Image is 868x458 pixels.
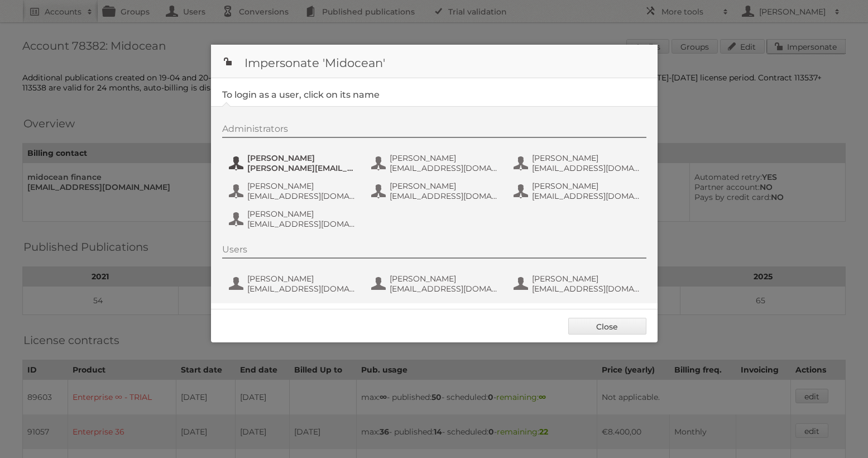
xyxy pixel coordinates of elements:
span: [EMAIL_ADDRESS][DOMAIN_NAME] [532,191,640,201]
button: [PERSON_NAME] [EMAIL_ADDRESS][DOMAIN_NAME] [228,208,359,230]
button: [PERSON_NAME] [EMAIL_ADDRESS][DOMAIN_NAME] [370,273,501,295]
span: [EMAIL_ADDRESS][DOMAIN_NAME] [247,219,356,229]
h1: Impersonate 'Midocean' [211,45,658,78]
span: [EMAIL_ADDRESS][DOMAIN_NAME] [390,163,498,173]
span: [EMAIL_ADDRESS][DOMAIN_NAME] [247,191,356,201]
button: [PERSON_NAME] [EMAIL_ADDRESS][DOMAIN_NAME] [512,152,644,174]
div: Administrators [222,123,646,138]
span: [PERSON_NAME] [532,153,640,163]
button: [PERSON_NAME] [EMAIL_ADDRESS][DOMAIN_NAME] [228,180,359,202]
span: [PERSON_NAME] [390,153,498,163]
button: [PERSON_NAME] [EMAIL_ADDRESS][DOMAIN_NAME] [512,273,644,295]
span: [PERSON_NAME] [532,274,640,284]
span: [EMAIL_ADDRESS][DOMAIN_NAME] [390,191,498,201]
span: [EMAIL_ADDRESS][DOMAIN_NAME] [532,163,640,173]
span: [EMAIL_ADDRESS][DOMAIN_NAME] [532,284,640,294]
button: [PERSON_NAME] [EMAIL_ADDRESS][DOMAIN_NAME] [228,273,359,295]
a: Close [568,318,646,335]
span: [PERSON_NAME] [247,209,356,219]
div: Users [222,244,646,259]
button: [PERSON_NAME] [PERSON_NAME][EMAIL_ADDRESS][DOMAIN_NAME] [228,152,359,174]
button: [PERSON_NAME] [EMAIL_ADDRESS][DOMAIN_NAME] [512,180,644,202]
span: [PERSON_NAME] [532,181,640,191]
legend: To login as a user, click on its name [222,89,380,100]
span: [EMAIL_ADDRESS][DOMAIN_NAME] [247,284,356,294]
span: [PERSON_NAME] [390,274,498,284]
button: [PERSON_NAME] [EMAIL_ADDRESS][DOMAIN_NAME] [370,180,501,202]
button: [PERSON_NAME] [EMAIL_ADDRESS][DOMAIN_NAME] [370,152,501,174]
span: [PERSON_NAME] [247,181,356,191]
span: [PERSON_NAME] [247,153,356,163]
span: [EMAIL_ADDRESS][DOMAIN_NAME] [390,284,498,294]
span: [PERSON_NAME] [247,274,356,284]
span: [PERSON_NAME][EMAIL_ADDRESS][DOMAIN_NAME] [247,163,356,173]
span: [PERSON_NAME] [390,181,498,191]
